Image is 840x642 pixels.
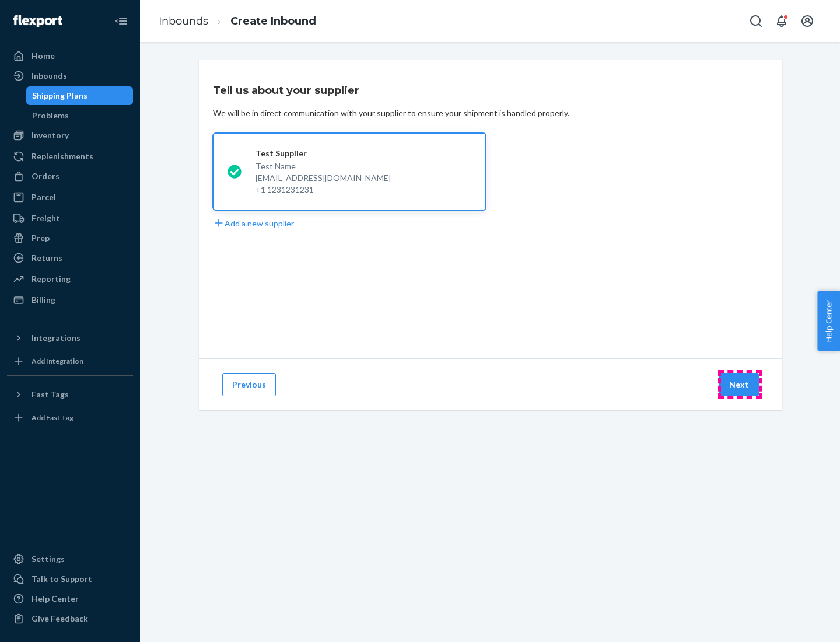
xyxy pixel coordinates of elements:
a: Freight [7,209,133,228]
button: Open account menu [796,9,819,33]
a: Problems [26,106,134,125]
button: Close Navigation [110,9,133,33]
div: Freight [32,212,60,224]
ol: breadcrumbs [149,4,325,39]
div: Give Feedback [32,613,88,624]
div: Talk to Support [32,573,92,585]
a: Shipping Plans [26,86,134,105]
a: Reporting [7,270,133,288]
div: Home [32,50,55,62]
div: Fast Tags [32,389,69,400]
a: Billing [7,291,133,309]
button: Next [719,373,759,396]
a: Add Fast Tag [7,409,133,427]
div: Inbounds [32,70,67,82]
a: Parcel [7,188,133,207]
div: Orders [32,170,60,182]
button: Open Search Box [744,9,768,33]
div: Integrations [32,332,80,344]
a: Add Integration [7,352,133,371]
a: Talk to Support [7,570,133,588]
div: Parcel [32,191,56,203]
button: Previous [222,373,276,396]
div: Replenishments [32,151,93,162]
div: Add Fast Tag [32,413,73,423]
a: Create Inbound [230,15,316,27]
div: Problems [32,110,69,121]
button: Open notifications [770,9,793,33]
div: Billing [32,294,55,306]
a: Replenishments [7,147,133,166]
div: Add Integration [32,356,83,366]
div: Inventory [32,130,69,141]
a: Settings [7,550,133,568]
h3: Tell us about your supplier [213,83,359,98]
button: Fast Tags [7,385,133,404]
img: Flexport logo [13,15,62,27]
a: Returns [7,249,133,267]
a: Inbounds [7,67,133,85]
button: Help Center [817,291,840,351]
div: Returns [32,252,62,264]
a: Inventory [7,126,133,145]
button: Give Feedback [7,609,133,628]
div: Prep [32,232,50,244]
div: Shipping Plans [32,90,87,102]
div: Help Center [32,593,79,605]
a: Orders [7,167,133,186]
div: Reporting [32,273,71,285]
button: Integrations [7,329,133,347]
div: We will be in direct communication with your supplier to ensure your shipment is handled properly. [213,107,569,119]
a: Prep [7,229,133,247]
a: Help Center [7,589,133,608]
button: Add a new supplier [213,217,294,229]
a: Inbounds [159,15,208,27]
a: Home [7,47,133,65]
div: Settings [32,553,65,565]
